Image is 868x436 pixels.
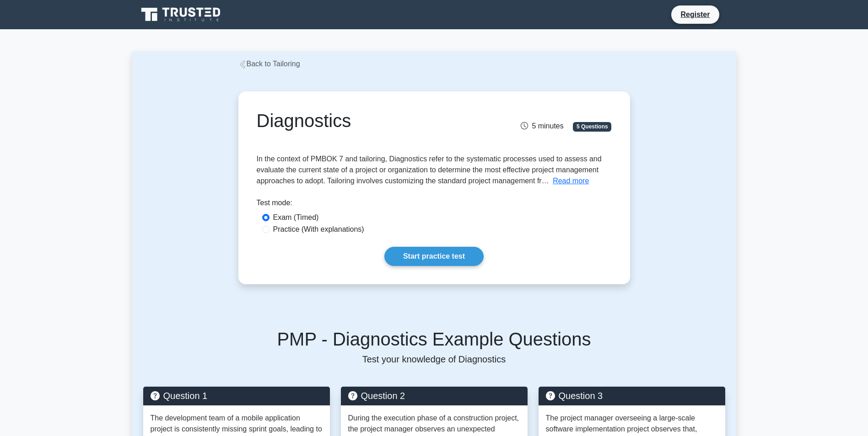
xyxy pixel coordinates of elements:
[151,390,323,401] h5: Question 1
[273,212,319,223] label: Exam (Timed)
[143,354,725,365] p: Test your knowledge of Diagnostics
[257,110,490,132] h1: Diagnostics
[257,155,602,185] span: In the context of PMBOK 7 and tailoring, Diagnostics refer to the systematic processes used to as...
[238,60,300,68] a: Back to Tailoring
[546,390,718,401] h5: Question 3
[143,328,725,350] h5: PMP - Diagnostics Example Questions
[521,122,563,130] span: 5 minutes
[553,175,589,186] button: Read more
[384,247,484,266] a: Start practice test
[675,9,715,20] a: Register
[573,122,611,131] span: 5 Questions
[257,197,612,212] div: Test mode:
[273,224,364,235] label: Practice (With explanations)
[348,390,520,401] h5: Question 2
